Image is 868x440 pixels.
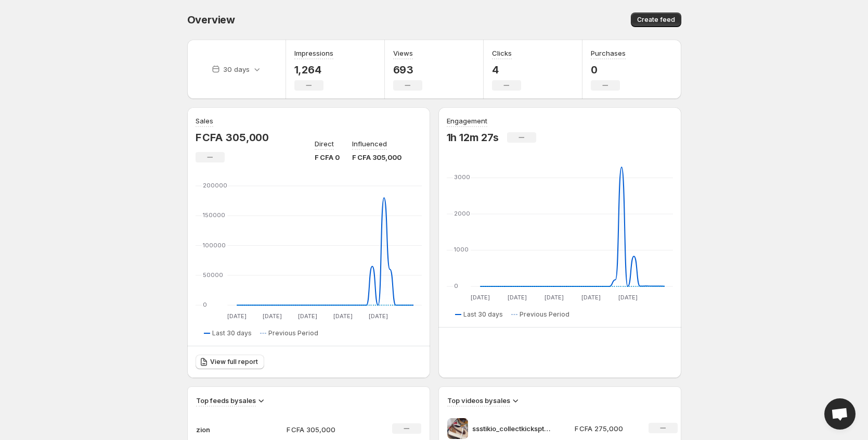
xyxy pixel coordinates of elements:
text: 100000 [203,242,226,249]
a: Open chat [824,398,856,430]
p: Influenced [352,139,387,149]
span: Overview [187,14,235,26]
p: 1,264 [294,64,333,76]
h3: Purchases [591,48,626,58]
a: View full report [196,355,264,369]
h3: Clicks [492,48,512,58]
text: [DATE] [507,294,526,301]
text: 3000 [454,173,470,181]
p: ssstikio_collectkickspt_1754788584585 [472,423,550,434]
p: 693 [393,64,422,76]
h3: Views [393,48,413,58]
text: [DATE] [368,312,387,320]
text: 1000 [454,246,469,253]
h3: Impressions [294,48,333,58]
button: Create feed [631,12,681,27]
text: [DATE] [581,294,600,301]
p: F CFA 0 [315,152,340,162]
text: [DATE] [297,312,317,320]
p: F CFA 305,000 [196,131,269,144]
span: Last 30 days [463,310,503,319]
text: 150000 [203,211,225,219]
p: 1h 12m 27s [447,131,499,144]
h3: Sales [196,116,213,126]
text: 200000 [203,182,227,189]
span: Create feed [637,16,675,24]
text: 0 [203,301,207,308]
text: 50000 [203,271,223,279]
p: Direct [315,139,334,149]
text: [DATE] [618,294,637,301]
span: Previous Period [268,329,318,337]
text: [DATE] [262,312,281,320]
text: [DATE] [227,312,246,320]
text: [DATE] [333,312,352,320]
p: 0 [591,64,626,76]
span: Last 30 days [212,329,252,337]
span: View full report [210,358,258,366]
p: F CFA 305,000 [352,152,401,162]
text: [DATE] [470,294,489,301]
p: 4 [492,64,521,76]
p: F CFA 275,000 [575,423,636,434]
h3: Top feeds by sales [196,395,256,406]
text: [DATE] [544,294,563,301]
p: F CFA 305,000 [287,424,360,435]
text: 0 [454,282,458,290]
span: Previous Period [520,310,569,319]
p: 30 days [223,64,250,74]
h3: Top videos by sales [447,395,510,406]
text: 2000 [454,210,470,217]
h3: Engagement [447,116,487,126]
p: zion [196,424,248,435]
img: ssstikio_collectkickspt_1754788584585 [447,418,468,439]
